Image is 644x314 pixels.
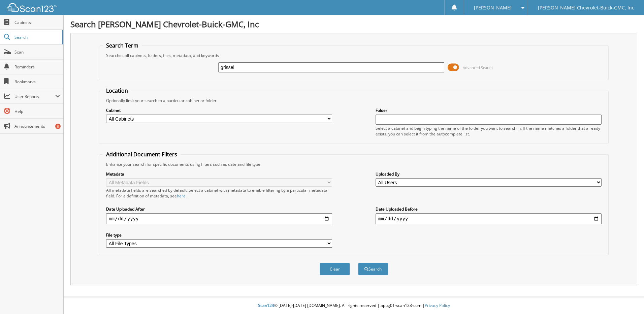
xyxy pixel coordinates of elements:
[106,213,332,224] input: start
[106,171,332,177] label: Metadata
[14,49,60,55] span: Scan
[177,193,186,199] a: here
[14,108,60,114] span: Help
[538,6,634,10] span: [PERSON_NAME] Chevrolet-Buick-GMC, Inc
[376,107,602,113] label: Folder
[103,53,605,58] div: Searches all cabinets, folders, files, metadata, and keywords
[610,282,644,314] iframe: Chat Widget
[106,232,332,238] label: File type
[106,206,332,212] label: Date Uploaded After
[103,151,181,158] legend: Additional Document Filters
[103,42,142,49] legend: Search Term
[474,6,512,10] span: [PERSON_NAME]
[14,34,59,40] span: Search
[258,303,274,308] span: Scan123
[103,161,605,167] div: Enhance your search for specific documents using filters such as date and file type.
[425,303,450,308] a: Privacy Policy
[64,297,644,314] div: © [DATE]-[DATE] [DOMAIN_NAME]. All rights reserved | appg01-scan123-com |
[14,123,60,129] span: Announcements
[320,263,350,275] button: Clear
[14,20,60,25] span: Cabinets
[55,124,61,129] div: 6
[376,125,602,137] div: Select a cabinet and begin typing the name of the folder you want to search in. If the name match...
[376,206,602,212] label: Date Uploaded Before
[376,213,602,224] input: end
[70,19,637,30] h1: Search [PERSON_NAME] Chevrolet-Buick-GMC, Inc
[376,171,602,177] label: Uploaded By
[14,79,60,85] span: Bookmarks
[358,263,388,275] button: Search
[106,107,332,113] label: Cabinet
[463,65,493,70] span: Advanced Search
[14,64,60,70] span: Reminders
[14,94,55,99] span: User Reports
[106,187,332,199] div: All metadata fields are searched by default. Select a cabinet with metadata to enable filtering b...
[7,3,57,12] img: scan123-logo-white.svg
[103,98,605,103] div: Optionally limit your search to a particular cabinet or folder
[103,87,131,94] legend: Location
